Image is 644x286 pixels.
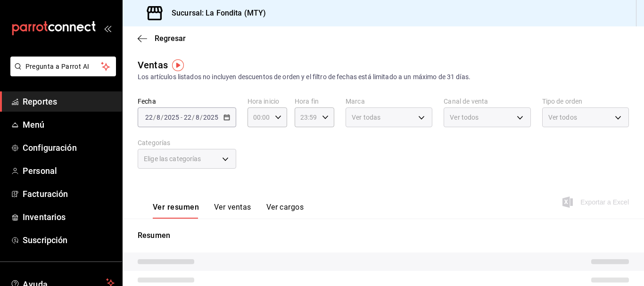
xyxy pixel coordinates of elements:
img: Tooltip marker [172,59,184,71]
span: / [161,114,164,121]
label: Fecha [138,98,236,105]
span: Reportes [23,95,115,108]
a: Pregunta a Parrot AI [7,68,116,78]
span: Suscripción [23,234,115,246]
span: Facturación [23,188,115,200]
label: Tipo de orden [542,98,629,105]
div: navigation tabs [153,203,304,219]
input: -- [145,114,153,121]
span: Menú [23,118,115,131]
span: Elige las categorías [144,154,201,163]
button: Ver resumen [153,203,199,219]
span: / [153,114,156,121]
span: - [181,114,182,121]
h3: Sucursal: La Fondita (MTY) [164,8,266,19]
input: -- [195,114,200,121]
span: Personal [23,164,115,177]
span: Inventarios [23,211,115,223]
input: -- [156,114,161,121]
button: open_drawer_menu [104,25,111,32]
label: Categorías [138,139,236,146]
label: Canal de venta [444,98,530,105]
input: -- [183,114,192,121]
div: Ventas [138,58,168,72]
span: Ver todos [450,113,479,122]
input: ---- [164,114,180,121]
div: Los artículos listados no incluyen descuentos de orden y el filtro de fechas está limitado a un m... [138,72,629,82]
span: Regresar [155,34,186,43]
button: Ver cargos [266,203,304,219]
input: ---- [203,114,219,121]
label: Marca [346,98,432,105]
span: Ver todas [352,113,380,122]
label: Hora fin [295,98,334,105]
span: Ver todos [548,113,577,122]
p: Resumen [138,230,629,241]
button: Pregunta a Parrot AI [10,57,116,76]
button: Regresar [138,34,186,43]
span: / [192,114,195,121]
span: Pregunta a Parrot AI [25,62,101,72]
button: Ver ventas [214,203,251,219]
span: Configuración [23,141,115,154]
span: / [200,114,203,121]
label: Hora inicio [248,98,287,105]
